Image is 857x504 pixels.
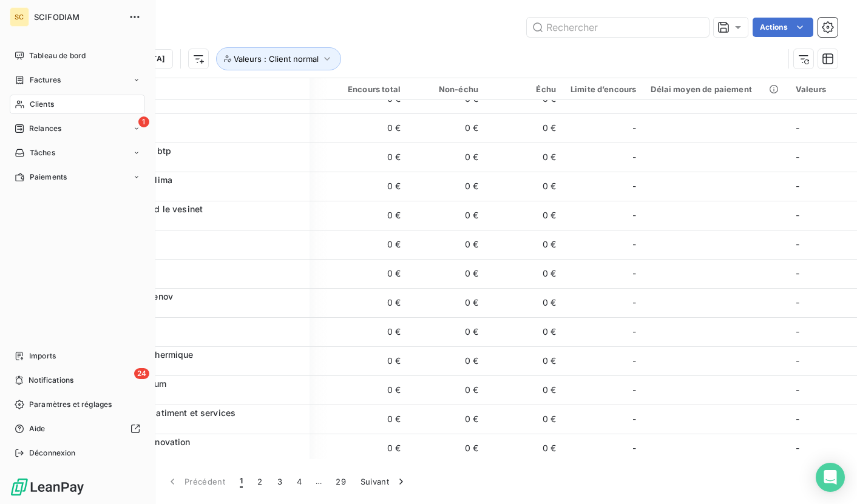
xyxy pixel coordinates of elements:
span: - [796,297,799,307]
td: 0 € [408,172,486,201]
span: - [632,297,636,309]
td: 0 € [486,259,563,288]
span: - [796,239,799,249]
td: 0 € [408,259,486,288]
span: 41100461 [84,419,302,431]
span: - [632,122,636,134]
td: 0 € [408,143,486,172]
div: Non-échu [415,84,478,94]
span: Notifications [29,375,73,386]
td: 0 € [486,375,563,405]
span: - [796,326,799,337]
div: SC [10,7,29,27]
td: 0 € [330,405,408,434]
span: - [632,151,636,163]
span: … [309,472,328,491]
span: - [632,238,636,250]
span: - [632,384,636,396]
span: - [632,209,636,221]
span: Déconnexion [29,448,76,459]
span: - [796,414,799,424]
span: Factures [30,75,61,86]
td: 0 € [486,346,563,375]
td: 0 € [330,201,408,230]
button: Actions [753,18,813,37]
button: 3 [270,469,290,494]
div: Délai moyen de paiement [651,84,781,94]
td: 0 € [330,172,408,201]
td: 0 € [330,230,408,259]
td: 0 € [330,259,408,288]
td: 0 € [486,113,563,143]
span: - [796,123,799,133]
td: 0 € [330,288,408,317]
span: 41100400 [84,390,302,402]
td: 0 € [408,317,486,346]
div: Échu [493,84,556,94]
span: SCIFODIAM [34,12,121,22]
span: Imports [29,351,56,361]
td: 0 € [486,230,563,259]
button: 2 [250,469,269,494]
td: 0 € [486,434,563,463]
div: Valeurs [796,84,856,94]
td: 0 € [330,434,408,463]
span: - [632,355,636,367]
span: 41100462 [84,448,302,460]
span: - [796,152,799,162]
td: 0 € [486,143,563,172]
span: - [796,268,799,278]
span: - [632,326,636,338]
td: 0 € [330,143,408,172]
td: 0 € [486,172,563,201]
span: 24 [134,368,149,379]
td: 0 € [486,201,563,230]
td: 0 € [408,434,486,463]
td: 0 € [408,288,486,317]
span: - [632,442,636,454]
span: Relances [29,123,61,134]
button: 4 [290,469,309,494]
td: 0 € [486,317,563,346]
img: Logo LeanPay [10,477,85,497]
span: Clients [30,99,54,110]
span: - [632,267,636,280]
td: 0 € [408,230,486,259]
td: 0 € [408,201,486,230]
td: 0 € [408,405,486,434]
span: Paiements [30,172,67,183]
button: Précédent [159,469,232,494]
span: 41100366 [84,332,302,344]
span: - [796,385,799,395]
span: 41100365 [84,303,302,315]
span: 41100360 [84,274,302,286]
div: Limite d’encours [571,84,636,94]
td: 0 € [408,375,486,405]
span: 41100399 [84,361,302,373]
span: 1 [138,116,149,127]
span: Valeurs : Client normal [234,54,319,64]
td: 0 € [330,113,408,143]
td: 0 € [486,288,563,317]
span: Tâches [30,147,55,158]
span: - [796,210,799,220]
td: 0 € [330,375,408,405]
span: - [796,181,799,191]
td: 0 € [330,317,408,346]
span: - [632,180,636,192]
div: Encours total [337,84,401,94]
span: 41100345 [84,157,302,169]
span: - [632,413,636,425]
a: Aide [10,419,145,438]
td: 0 € [330,346,408,375]
span: 41100461 - A2k batiment et services [84,408,235,418]
td: 0 € [408,113,486,143]
span: 1 [240,475,243,488]
span: 41100355 [84,244,302,257]
button: Valeurs : Client normal [216,47,341,70]
button: 1 [232,469,250,494]
span: 41100320 [84,99,302,111]
span: Aide [29,423,46,434]
span: 41100348 [84,186,302,198]
td: 0 € [486,405,563,434]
